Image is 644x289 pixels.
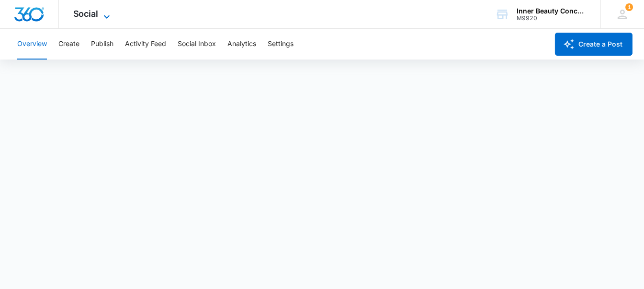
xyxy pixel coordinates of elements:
button: Settings [268,29,294,60]
button: Create a Post [555,33,633,56]
div: account name [517,7,587,15]
button: Activity Feed [125,29,166,60]
div: account id [517,15,587,22]
button: Publish [91,29,113,60]
span: 1 [625,3,633,11]
button: Overview [17,29,47,60]
button: Analytics [227,29,256,60]
span: Social [73,9,99,19]
div: notifications count [625,3,633,11]
button: Create [58,29,79,60]
button: Social Inbox [178,29,216,60]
